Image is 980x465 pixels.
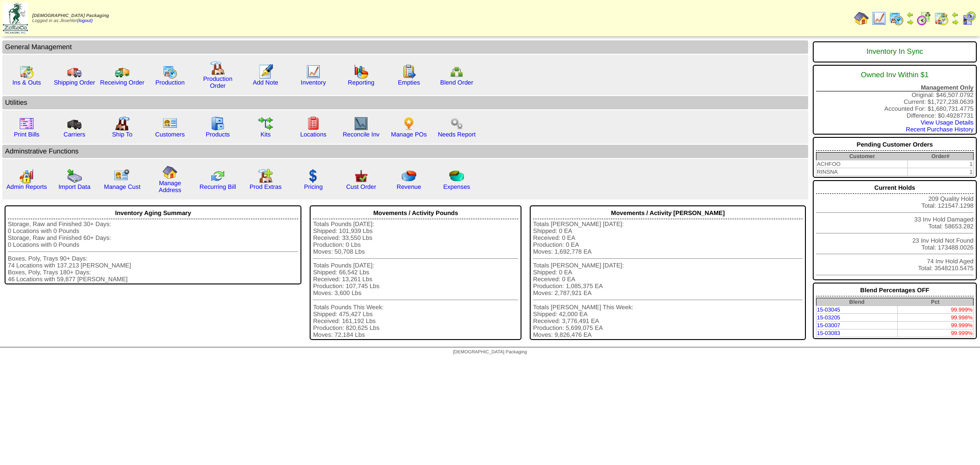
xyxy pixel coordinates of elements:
[813,180,977,280] div: 209 Quality Hold Total: 121547.1298 33 Inv Hold Damaged Total: 58653.282 23 Inv Hold Not Found To...
[908,168,974,176] td: 1
[897,322,974,329] td: 99.999%
[354,116,368,131] img: line_graph2.gif
[306,169,321,183] img: dollar.gif
[897,298,974,306] th: Pct
[104,183,140,190] a: Manage Cust
[917,11,931,26] img: calendarblend.gif
[8,207,298,219] div: Inventory Aging Summary
[206,131,230,138] a: Products
[115,64,130,79] img: truck2.gif
[816,153,908,160] th: Customer
[402,169,416,183] img: pie_chart.png
[58,183,91,190] a: Import Data
[962,11,976,26] img: calendarcustomer.gif
[816,139,974,151] div: Pending Customer Orders
[816,67,974,84] div: Owned Inv Within $1
[449,169,464,183] img: pie_chart2.png
[816,43,974,61] div: Inventory In Sync
[301,79,326,86] a: Inventory
[440,79,473,86] a: Blend Order
[210,61,225,75] img: factory.gif
[155,131,185,138] a: Customers
[816,160,908,168] td: ACHFOO
[32,13,109,18] span: [DEMOGRAPHIC_DATA] Packaging
[210,169,225,183] img: reconcile.gif
[67,169,82,183] img: import.gif
[306,64,321,79] img: line_graph.gif
[816,284,974,296] div: Blend Percentages OFF
[2,145,808,158] td: Adminstrative Functions
[14,131,40,138] a: Print Bills
[533,221,803,338] div: Totals [PERSON_NAME] [DATE]: Shipped: 0 EA Received: 0 EA Production: 0 EA Moves: 1,692,778 EA To...
[12,79,41,86] a: Ins & Outs
[258,116,273,131] img: workflow.gif
[19,64,34,79] img: calendarinout.gif
[449,64,464,79] img: network.png
[100,79,144,86] a: Receiving Order
[817,314,840,321] a: 15-03205
[19,116,34,131] img: invoice2.gif
[306,116,321,131] img: locations.gif
[816,182,974,194] div: Current Holds
[300,131,326,138] a: Locations
[906,11,914,18] img: arrowleft.gif
[889,11,904,26] img: calendarprod.gif
[313,221,518,338] div: Totals Pounds [DATE]: Shipped: 101,939 Lbs Received: 33,550 Lbs Production: 0 Lbs Moves: 50,708 L...
[897,314,974,322] td: 99.998%
[934,11,949,26] img: calendarinout.gif
[163,64,177,79] img: calendarprod.gif
[402,116,416,131] img: po.png
[159,180,181,193] a: Manage Address
[210,116,225,131] img: cabinet.gif
[54,79,95,86] a: Shipping Order
[2,40,808,54] td: General Management
[438,131,476,138] a: Needs Report
[63,131,85,138] a: Carriers
[258,169,273,183] img: prodextras.gif
[354,64,368,79] img: graph.gif
[816,84,974,91] div: Management Only
[449,116,464,131] img: workflow.png
[313,207,518,219] div: Movements / Activity Pounds
[2,96,808,109] td: Utilities
[817,322,840,329] a: 15-03007
[19,169,34,183] img: graph2.png
[398,79,420,86] a: Empties
[908,160,974,168] td: 1
[872,11,886,26] img: line_graph.gif
[203,75,232,89] a: Production Order
[67,64,82,79] img: truck.gif
[453,350,527,355] span: [DEMOGRAPHIC_DATA] Packaging
[258,64,273,79] img: orders.gif
[77,18,93,23] a: (logout)
[897,306,974,314] td: 99.999%
[8,221,298,283] div: Storage, Raw and Finished 30+ Days: 0 Locations with 0 Pounds Storage, Raw and Finished 60+ Days:...
[816,298,897,306] th: Blend
[155,79,185,86] a: Production
[354,169,368,183] img: cust_order.png
[32,13,109,23] span: Logged in as Jkoehler
[112,131,132,138] a: Ship To
[817,306,840,313] a: 15-03045
[261,131,271,138] a: Kits
[897,329,974,337] td: 99.999%
[952,18,959,26] img: arrowright.gif
[952,11,959,18] img: arrowleft.gif
[906,18,914,26] img: arrowright.gif
[817,330,840,336] a: 15-03083
[348,79,374,86] a: Reporting
[115,116,130,131] img: factory2.gif
[67,116,82,131] img: truck3.gif
[343,131,380,138] a: Reconcile Inv
[253,79,278,86] a: Add Note
[397,183,421,190] a: Revenue
[304,183,323,190] a: Pricing
[3,3,28,34] img: zoroco-logo-small.webp
[163,165,177,180] img: home.gif
[854,11,869,26] img: home.gif
[114,169,131,183] img: managecust.png
[906,126,974,133] a: Recent Purchase History
[921,119,974,126] a: View Usage Details
[346,183,376,190] a: Cust Order
[6,183,47,190] a: Admin Reports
